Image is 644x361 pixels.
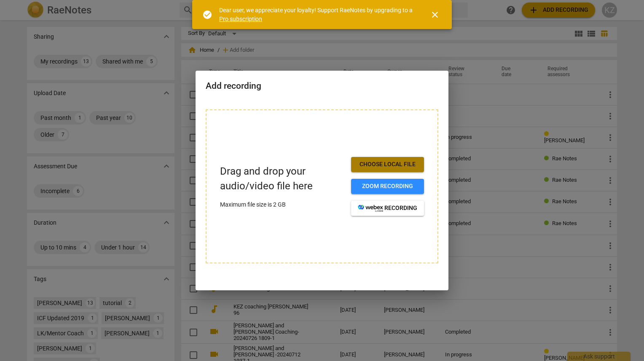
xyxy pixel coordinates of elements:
span: Zoom recording [358,182,417,191]
a: Pro subscription [219,16,262,22]
button: Close [425,5,445,25]
span: close [430,10,440,20]
p: Drag and drop your audio/video file here [220,164,344,194]
button: Zoom recording [351,179,424,194]
span: Choose local file [358,160,417,169]
span: recording [358,204,417,212]
div: Dear user, we appreciate your loyalty! Support RaeNotes by upgrading to a [219,6,415,23]
button: recording [351,201,424,216]
p: Maximum file size is 2 GB [220,200,344,209]
h2: Add recording [206,81,438,91]
span: check_circle [202,10,212,20]
button: Choose local file [351,157,424,172]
